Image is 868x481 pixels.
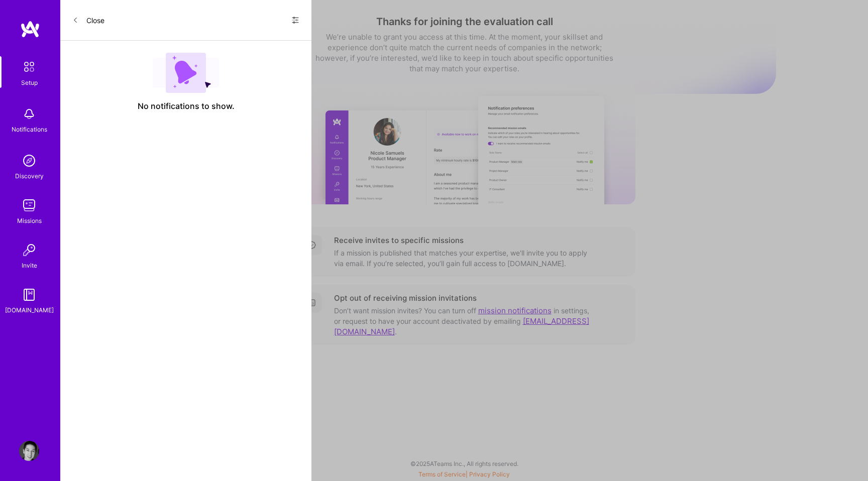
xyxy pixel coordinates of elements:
[22,260,37,271] div: Invite
[72,12,104,28] button: Close
[19,240,39,260] img: Invite
[19,56,40,77] img: setup
[153,53,219,93] img: empty
[15,171,44,181] div: Discovery
[19,195,39,215] img: teamwork
[20,20,40,38] img: logo
[21,77,38,88] div: Setup
[19,151,39,171] img: discovery
[5,305,54,315] div: [DOMAIN_NAME]
[17,215,42,226] div: Missions
[17,441,42,461] a: User Avatar
[19,441,39,461] img: User Avatar
[138,101,235,111] span: No notifications to show.
[19,285,39,305] img: guide book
